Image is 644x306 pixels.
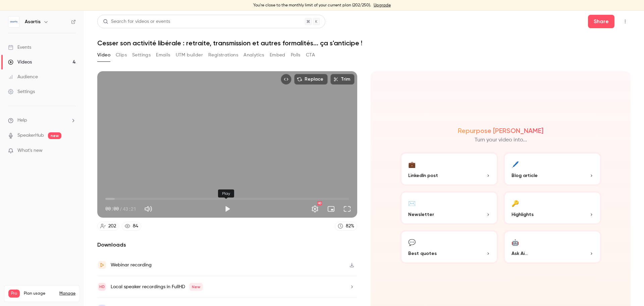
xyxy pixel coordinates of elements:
span: Newsletter [408,211,434,218]
button: Emails [156,50,170,60]
div: ✉️ [408,198,416,208]
h6: Asartis [25,18,41,25]
div: 💬 [408,237,416,247]
div: 84 [133,223,138,230]
button: 💼LinkedIn post [400,152,498,186]
span: Plan usage [24,291,55,296]
div: Search for videos or events [103,18,170,25]
button: UTM builder [176,50,203,60]
button: 🤖Ask Ai... [503,230,601,264]
button: Full screen [340,202,354,216]
li: help-dropdown-opener [8,117,76,124]
span: 43:21 [123,205,136,212]
button: Registrations [208,50,238,60]
div: Webinar recording [111,261,152,269]
a: SpeakerHub [17,132,44,139]
div: 💼 [408,159,416,169]
span: new [48,132,61,139]
a: 202 [97,222,119,231]
div: Videos [8,59,32,65]
button: Embed [270,50,285,60]
div: Play [218,189,234,198]
button: Embed video [281,74,291,85]
h2: Repurpose [PERSON_NAME] [458,127,543,135]
button: Analytics [244,50,264,60]
div: 00:00 [105,205,136,212]
span: Highlights [512,211,534,218]
button: 🖊️Blog article [503,152,601,186]
button: Mute [142,202,155,216]
div: HD [317,201,322,205]
div: 202 [108,223,116,230]
button: Trim [330,74,355,85]
span: What's new [17,147,43,154]
span: New [189,283,203,291]
button: 💬Best quotes [400,230,498,264]
h1: Cesser son activité libérale : retraite, transmission et autres formalités... ça s'anticipe ! [97,39,631,47]
button: Video [97,50,110,60]
iframe: Noticeable Trigger [68,148,76,154]
button: Turn on miniplayer [324,202,338,216]
div: 🔑 [512,198,519,208]
button: ✉️Newsletter [400,191,498,225]
a: Upgrade [374,3,391,8]
button: Polls [291,50,301,60]
div: 🖊️ [512,159,519,169]
span: Best quotes [408,250,437,257]
span: Pro [8,290,20,298]
span: / [119,205,122,212]
div: Events [8,44,31,51]
span: Ask Ai... [512,250,528,257]
span: Help [17,117,27,124]
div: Audience [8,74,38,80]
a: 84 [122,222,141,231]
a: Manage [59,291,75,296]
span: 00:00 [105,205,119,212]
p: Turn your video into... [475,136,527,144]
button: CTA [306,50,315,60]
button: Replace [294,74,328,85]
div: Settings [8,88,35,95]
a: 82% [335,222,357,231]
button: Play [221,202,234,216]
button: Top Bar Actions [620,16,631,27]
span: LinkedIn post [408,172,438,179]
img: Asartis [8,16,19,27]
button: Settings [132,50,151,60]
button: Clips [116,50,127,60]
div: Local speaker recordings in FullHD [111,283,203,291]
div: 82 % [346,223,354,230]
div: 🤖 [512,237,519,247]
button: Settings [308,202,322,216]
button: 🔑Highlights [503,191,601,225]
button: Share [588,15,614,28]
h2: Downloads [97,241,357,249]
span: Blog article [512,172,538,179]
